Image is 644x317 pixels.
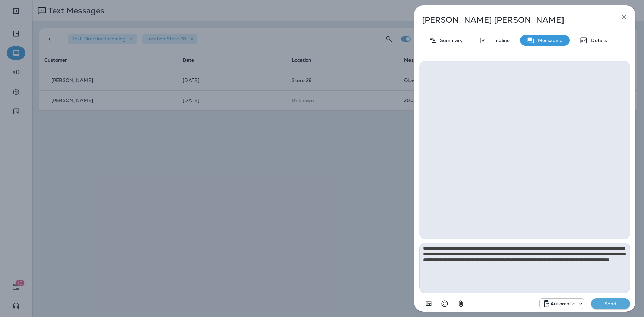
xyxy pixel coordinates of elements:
p: Automatic [550,301,575,306]
button: Add in a premade template [422,297,435,310]
button: Send [591,298,630,309]
p: Summary [437,38,463,43]
p: [PERSON_NAME] [PERSON_NAME] [422,15,605,25]
p: Messaging [535,38,563,43]
p: Timeline [487,38,510,43]
p: Send [596,301,625,307]
button: Select an emoji [438,297,451,310]
p: Details [588,38,607,43]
